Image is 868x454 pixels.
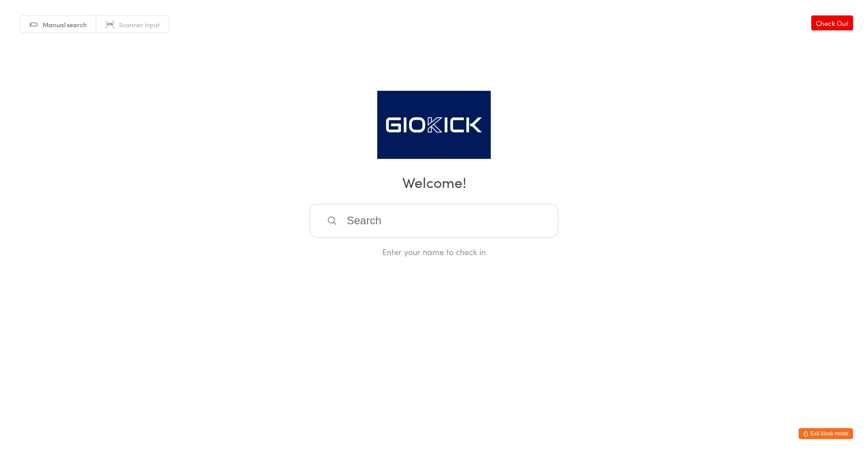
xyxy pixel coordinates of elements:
[310,246,558,257] div: Enter your name to check in
[377,91,491,159] img: Giokick Martial Arts
[811,15,853,30] a: Check Out
[119,20,160,29] span: Scanner input
[799,428,853,439] button: Exit kiosk mode
[310,204,558,237] input: Search
[9,172,859,192] h2: Welcome!
[43,20,87,29] span: Manual search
